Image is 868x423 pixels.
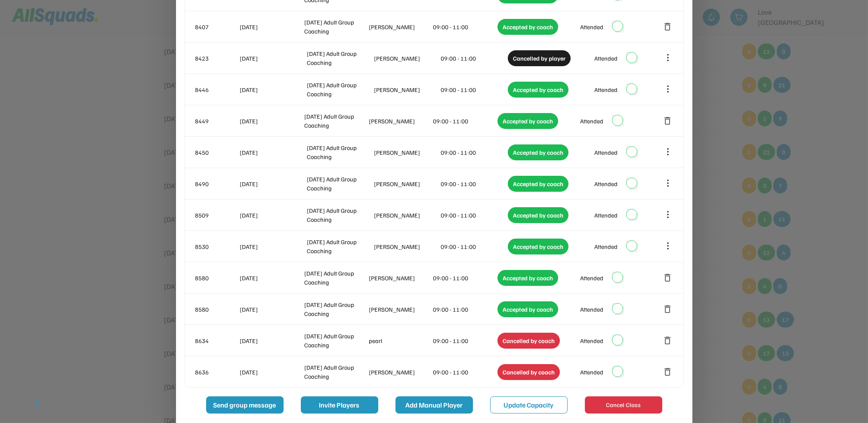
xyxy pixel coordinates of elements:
[594,54,618,63] div: Attended
[580,116,603,126] div: Attended
[195,54,238,63] div: 8423
[195,148,238,157] div: 8450
[594,179,618,188] div: Attended
[433,22,496,31] div: 09:00 - 11:00
[433,368,496,377] div: 09:00 - 11:00
[433,273,496,282] div: 09:00 - 11:00
[240,273,303,282] div: [DATE]
[374,242,439,251] div: [PERSON_NAME]
[304,331,367,349] div: [DATE] Adult Group Coaching
[195,273,238,282] div: 8580
[594,211,618,220] div: Attended
[195,22,238,31] div: 8407
[369,273,432,282] div: [PERSON_NAME]
[307,143,372,161] div: [DATE] Adult Group Coaching
[240,85,306,94] div: [DATE]
[240,336,303,345] div: [DATE]
[580,305,603,314] div: Attended
[497,113,558,129] div: Accepted by coach
[395,396,473,414] button: Add Manual Player
[369,116,432,126] div: [PERSON_NAME]
[240,305,303,314] div: [DATE]
[585,396,662,414] button: Cancel Class
[497,19,558,35] div: Accepted by coach
[663,304,673,314] button: delete
[508,50,571,66] div: Cancelled by player
[374,179,439,188] div: [PERSON_NAME]
[374,85,439,94] div: [PERSON_NAME]
[663,273,673,283] button: delete
[497,301,558,317] div: Accepted by coach
[307,80,372,98] div: [DATE] Adult Group Coaching
[369,22,432,31] div: [PERSON_NAME]
[307,49,372,67] div: [DATE] Adult Group Coaching
[374,148,439,157] div: [PERSON_NAME]
[580,273,603,282] div: Attended
[441,148,507,157] div: 09:00 - 11:00
[369,336,432,345] div: pearl
[433,305,496,314] div: 09:00 - 11:00
[663,116,673,126] button: delete
[195,242,238,251] div: 8530
[195,85,238,94] div: 8446
[580,22,603,31] div: Attended
[441,211,507,220] div: 09:00 - 11:00
[594,242,618,251] div: Attended
[240,179,306,188] div: [DATE]
[240,368,303,377] div: [DATE]
[374,54,439,63] div: [PERSON_NAME]
[508,239,568,254] div: Accepted by coach
[195,116,238,126] div: 8449
[497,270,558,286] div: Accepted by coach
[508,82,568,98] div: Accepted by coach
[508,176,568,192] div: Accepted by coach
[441,54,507,63] div: 09:00 - 11:00
[195,211,238,220] div: 8509
[433,336,496,345] div: 09:00 - 11:00
[508,207,568,223] div: Accepted by coach
[240,22,303,31] div: [DATE]
[240,116,303,126] div: [DATE]
[580,368,603,377] div: Attended
[490,396,568,414] button: Update Capacity
[195,336,238,345] div: 8634
[304,18,367,36] div: [DATE] Adult Group Coaching
[580,336,603,345] div: Attended
[594,148,618,157] div: Attended
[195,368,238,377] div: 8636
[195,179,238,188] div: 8490
[240,54,306,63] div: [DATE]
[307,206,372,224] div: [DATE] Adult Group Coaching
[369,368,432,377] div: [PERSON_NAME]
[301,396,378,414] button: Invite Players
[497,364,560,380] div: Cancelled by coach
[433,116,496,126] div: 09:00 - 11:00
[663,21,673,32] button: delete
[307,175,372,193] div: [DATE] Adult Group Coaching
[240,148,306,157] div: [DATE]
[304,363,367,381] div: [DATE] Adult Group Coaching
[240,242,306,251] div: [DATE]
[441,179,507,188] div: 09:00 - 11:00
[594,85,618,94] div: Attended
[240,211,306,220] div: [DATE]
[304,300,367,318] div: [DATE] Adult Group Coaching
[663,335,673,346] button: delete
[663,367,673,377] button: delete
[374,211,439,220] div: [PERSON_NAME]
[304,269,367,287] div: [DATE] Adult Group Coaching
[497,333,560,349] div: Cancelled by coach
[206,396,284,414] button: Send group message
[307,237,372,255] div: [DATE] Adult Group Coaching
[195,305,238,314] div: 8580
[369,305,432,314] div: [PERSON_NAME]
[441,242,507,251] div: 09:00 - 11:00
[441,85,507,94] div: 09:00 - 11:00
[508,144,568,160] div: Accepted by coach
[304,112,367,130] div: [DATE] Adult Group Coaching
